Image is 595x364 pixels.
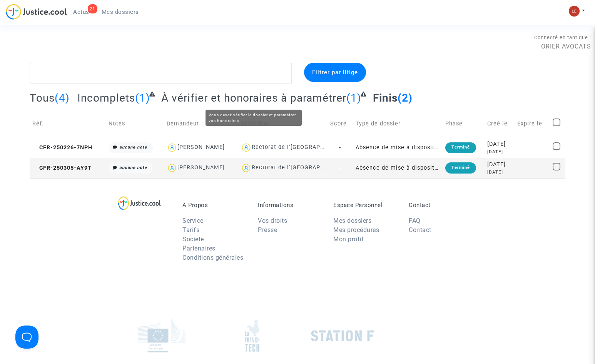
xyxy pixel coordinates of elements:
td: Score [328,110,353,137]
td: Réf. [30,110,106,137]
div: Terminé [445,142,476,153]
td: Type de dossier [353,110,443,137]
span: - [339,144,341,151]
iframe: Help Scout Beacon - Open [15,326,38,349]
span: CFR-250226-7NPH [32,144,92,151]
a: Partenaires [182,245,216,252]
img: jc-logo.svg [6,4,67,20]
img: french_tech.png [245,319,259,352]
p: Contact [409,202,473,209]
a: Contact [409,226,431,234]
span: Actus [73,8,89,15]
a: Presse [258,226,277,234]
div: Terminé [445,162,476,173]
a: Service [182,217,204,224]
td: Créé le [485,110,515,137]
div: [PERSON_NAME] [177,144,225,150]
span: Filtrer par litige [312,69,358,76]
td: Absence de mise à disposition d'AESH [353,158,443,178]
td: Phase [443,110,485,137]
p: Informations [258,202,322,209]
span: Tous [30,92,55,104]
a: 21Actus [67,6,95,18]
span: CFR-250305-AY9T [32,165,92,171]
img: logo-lg.svg [118,196,161,210]
span: (1) [346,92,361,104]
td: Absence de mise à disposition d'AESH [353,137,443,158]
span: Incomplets [77,92,135,104]
div: 21 [88,4,97,13]
p: À Propos [182,202,246,209]
i: aucune note [119,165,147,170]
td: Demandeur [164,110,238,137]
td: Defendeur [238,110,328,137]
div: [DATE] [487,160,512,169]
div: [DATE] [487,169,512,175]
img: europe_commision.png [138,319,186,352]
a: Mon profil [333,235,363,243]
span: Connecté en tant que : [534,35,591,40]
a: Conditions générales [182,254,243,261]
div: Rectorat de l'[GEOGRAPHIC_DATA] ([GEOGRAPHIC_DATA]-[GEOGRAPHIC_DATA]) [252,164,477,171]
div: Rectorat de l'[GEOGRAPHIC_DATA] [252,144,350,150]
span: (2) [398,92,413,104]
img: icon-user.svg [241,162,252,174]
a: FAQ [409,217,421,224]
a: Société [182,235,204,243]
i: aucune note [119,145,147,150]
img: icon-user.svg [167,142,178,153]
span: (4) [55,92,70,104]
img: icon-user.svg [241,142,252,153]
img: 7d989c7df380ac848c7da5f314e8ff03 [569,6,580,17]
span: À vérifier et honoraires à paramétrer [161,92,346,104]
img: stationf.png [311,330,374,342]
a: Mes dossiers [95,6,145,18]
div: [PERSON_NAME] [177,164,225,171]
td: Notes [106,110,164,137]
span: (1) [135,92,150,104]
a: Mes dossiers [333,217,371,224]
span: Finis [373,92,398,104]
span: - [339,165,341,171]
p: Espace Personnel [333,202,397,209]
td: Expire le [515,110,550,137]
div: [DATE] [487,140,512,149]
a: Tarifs [182,226,199,234]
div: [DATE] [487,149,512,155]
img: icon-user.svg [167,162,178,174]
a: Vos droits [258,217,287,224]
span: Mes dossiers [102,8,139,15]
a: Mes procédures [333,226,379,234]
